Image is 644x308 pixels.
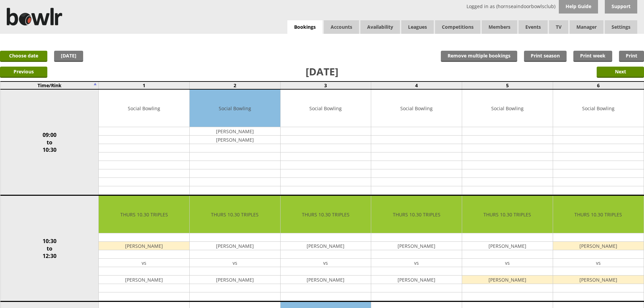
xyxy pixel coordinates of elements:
[190,127,280,136] td: [PERSON_NAME]
[190,136,280,144] td: [PERSON_NAME]
[190,90,280,127] td: Social Bowling
[462,196,553,233] td: THURS 10.30 TRIPLES
[99,276,189,284] td: [PERSON_NAME]
[605,20,637,34] span: Settings
[54,51,83,62] a: [DATE]
[190,259,280,267] td: vs
[190,242,280,250] td: [PERSON_NAME]
[371,276,462,284] td: [PERSON_NAME]
[524,51,567,62] a: Print season
[553,81,644,89] td: 6
[462,242,553,250] td: [PERSON_NAME]
[281,259,371,267] td: vs
[371,90,462,127] td: Social Bowling
[371,259,462,267] td: vs
[462,259,553,267] td: vs
[0,195,99,302] td: 10:30 to 12:30
[462,276,553,284] td: [PERSON_NAME]
[190,196,280,233] td: THURS 10.30 TRIPLES
[360,20,400,34] a: Availability
[99,81,190,89] td: 1
[99,90,189,127] td: Social Bowling
[371,81,462,89] td: 4
[287,20,323,34] a: Bookings
[281,90,371,127] td: Social Bowling
[573,51,612,62] a: Print week
[553,259,644,267] td: vs
[281,276,371,284] td: [PERSON_NAME]
[371,196,462,233] td: THURS 10.30 TRIPLES
[0,89,99,195] td: 09:00 to 10:30
[597,67,644,78] input: Next
[401,20,434,34] a: Leagues
[99,259,189,267] td: vs
[280,81,371,89] td: 3
[462,81,553,89] td: 5
[435,20,480,34] a: Competitions
[619,51,644,62] a: Print
[549,20,568,34] span: TV
[0,81,99,89] td: Time/Rink
[190,276,280,284] td: [PERSON_NAME]
[519,20,548,34] a: Events
[324,20,359,34] span: Accounts
[553,242,644,250] td: [PERSON_NAME]
[553,276,644,284] td: [PERSON_NAME]
[281,242,371,250] td: [PERSON_NAME]
[570,20,603,34] span: Manager
[482,20,517,34] span: Members
[99,196,189,233] td: THURS 10.30 TRIPLES
[189,81,280,89] td: 2
[553,196,644,233] td: THURS 10.30 TRIPLES
[441,51,517,62] input: Remove multiple bookings
[281,196,371,233] td: THURS 10.30 TRIPLES
[553,90,644,127] td: Social Bowling
[99,242,189,250] td: [PERSON_NAME]
[371,242,462,250] td: [PERSON_NAME]
[462,90,553,127] td: Social Bowling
